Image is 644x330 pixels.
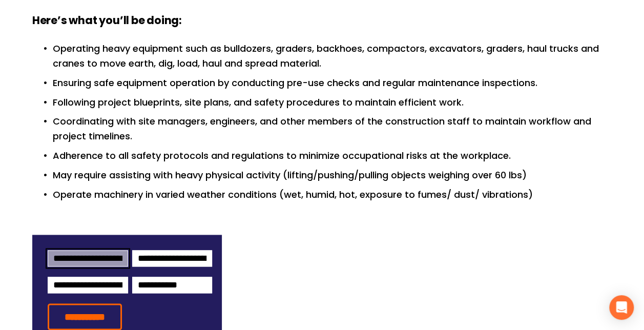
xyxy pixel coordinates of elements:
strong: Here’s what you’ll be doing: [32,12,182,31]
p: Coordinating with site managers, engineers, and other members of the construction staff to mainta... [53,114,612,144]
p: Operating heavy equipment such as bulldozers, graders, backhoes, compactors, excavators, graders,... [53,42,612,71]
p: Adherence to all safety protocols and regulations to minimize occupational risks at the workplace. [53,149,612,163]
p: Following project blueprints, site plans, and safety procedures to maintain efficient work. [53,95,612,110]
p: Ensuring safe equipment operation by conducting pre-use checks and regular maintenance inspections. [53,76,612,91]
p: May require assisting with heavy physical activity (lifting/pushing/pulling objects weighing over... [53,168,612,183]
p: Operate machinery in varied weather conditions (wet, humid, hot, exposure to fumes/ dust/ vibrati... [53,188,612,202]
div: Open Intercom Messenger [609,295,634,320]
